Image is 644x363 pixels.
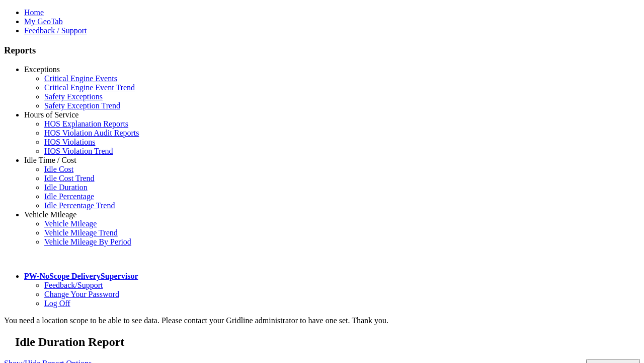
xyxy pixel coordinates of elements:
a: Hours of Service [24,110,78,119]
a: Idle Percentage Trend [44,201,115,210]
a: HOS Violation Audit Reports [44,129,139,137]
a: Vehicle Mileage [24,210,76,219]
a: Vehicle Mileage By Period [44,237,131,246]
a: Vehicle Mileage [44,219,97,228]
a: Change Your Password [44,290,119,298]
a: Idle Percentage [44,192,94,201]
a: Idle Cost [44,165,73,173]
a: Safety Exception Trend [44,101,120,110]
a: My GeoTab [24,17,63,26]
a: PW-NoScope DeliverySupervisor [24,272,138,280]
a: Feedback/Support [44,281,103,289]
a: Log Off [44,299,70,308]
a: Vehicle Mileage Trend [44,228,118,237]
a: Idle Cost Trend [44,174,95,183]
a: Feedback / Support [24,26,87,35]
a: Idle Time / Cost [24,156,76,164]
a: Idle Duration [44,183,88,192]
a: Home [24,8,44,17]
a: Critical Engine Event Trend [44,83,135,92]
h2: Idle Duration Report [15,335,640,349]
a: Safety Exceptions [44,92,103,101]
a: HOS Violation Trend [44,147,113,155]
a: Exceptions [24,65,60,74]
a: HOS Explanation Reports [44,119,128,128]
a: HOS Violations [44,138,95,146]
h3: Reports [4,45,640,56]
div: You need a location scope to be able to see data. Please contact your Gridline administrator to h... [4,316,640,325]
a: Critical Engine Events [44,74,117,83]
